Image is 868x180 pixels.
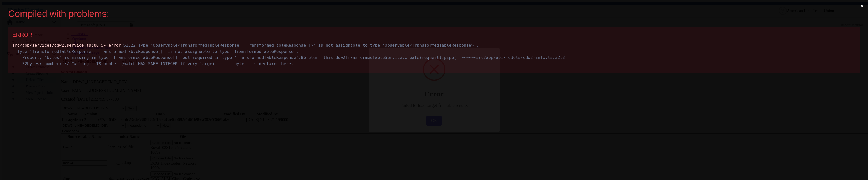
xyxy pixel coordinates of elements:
div: ERROR [12,32,856,38]
span: - error [103,43,121,48]
span: TS2322: src/app/api/models/ddw2-info.ts :3 'bytes' is declared here. [12,43,565,66]
div: src/app/services/ddw2.service.ts :5 [12,42,856,67]
span: Type 'Observable<TransformedTableResponse | TransformedTableResponse[]>' is not assignable to typ... [12,43,479,60]
span: :86 [91,43,99,48]
span: :32 [553,55,560,60]
span: 86 [301,55,306,60]
span: 32 [22,61,27,66]
span: bytes: number; // C# long → TS number (watch MAX_SAFE_INTEGER if very large) ~~~~~ [12,61,232,66]
div: Compiled with problems: [8,8,852,19]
